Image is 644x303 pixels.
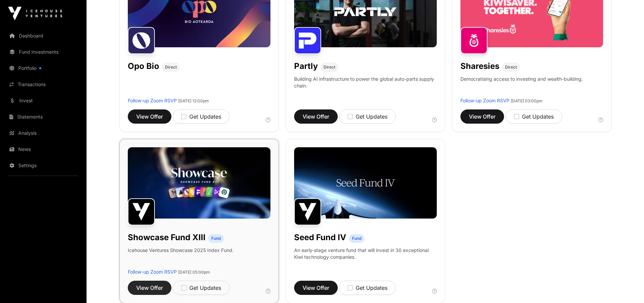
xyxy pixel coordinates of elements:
span: Direct [165,65,177,70]
a: Follow-up Zoom RSVP [128,269,177,275]
p: Icehouse Ventures Showcase 2025 Index Fund. [128,247,234,254]
span: View Offer [136,112,163,121]
iframe: Chat Widget [610,271,644,303]
span: [DATE] 05:00pm [178,270,210,275]
img: Seed Fund IV [294,198,321,225]
a: News [5,142,81,157]
a: Follow-up Zoom RSVP [460,98,509,103]
img: Partly [294,27,321,54]
a: Portfolio [5,61,81,76]
div: Get Updates [181,112,221,121]
img: Sharesies [460,27,487,54]
h1: Showcase Fund XIII [128,232,206,243]
p: An early-stage venture fund that will invest in 30 exceptional Kiwi technology companies. [294,247,437,260]
span: View Offer [469,112,496,121]
span: View Offer [303,284,329,292]
div: Get Updates [514,112,554,121]
img: Icehouse Ventures Logo [8,7,62,20]
span: View Offer [136,284,163,292]
a: Follow-up Zoom RSVP [128,98,177,103]
h1: Seed Fund IV [294,232,346,243]
img: Showcase Fund XIII [128,198,155,225]
h1: Opo Bio [128,61,159,72]
h1: Partly [294,61,318,72]
button: Get Updates [173,281,230,295]
div: Get Updates [348,112,387,121]
button: Get Updates [339,109,396,124]
span: View Offer [303,112,329,121]
img: Showcase-Fund-Banner-1.jpg [128,147,270,219]
span: Direct [324,65,335,70]
img: Opo Bio [128,27,155,54]
p: Democratising access to investing and wealth-building. [460,76,583,97]
button: View Offer [128,281,171,295]
span: [DATE] 12:00pm [178,98,209,103]
span: Direct [505,65,517,70]
button: View Offer [294,109,338,124]
button: View Offer [294,281,338,295]
button: Get Updates [505,109,562,124]
a: Dashboard [5,28,81,43]
div: Get Updates [348,284,387,292]
span: Fund [352,236,361,241]
button: Get Updates [173,109,230,124]
div: Get Updates [181,284,221,292]
button: Get Updates [339,281,396,295]
a: Statements [5,109,81,124]
span: [DATE] 03:00pm [511,98,543,103]
a: Transactions [5,77,81,92]
p: Building AI infrastructure to power the global auto-parts supply chain. [294,76,437,97]
h1: Sharesies [460,61,499,72]
a: Invest [5,93,81,108]
a: Analysis [5,126,81,141]
img: Seed-Fund-4_Banner.jpg [294,147,437,219]
button: View Offer [128,109,171,124]
span: Fund [211,236,221,241]
a: Fund Investments [5,45,81,59]
button: View Offer [460,109,504,124]
a: Settings [5,158,81,173]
